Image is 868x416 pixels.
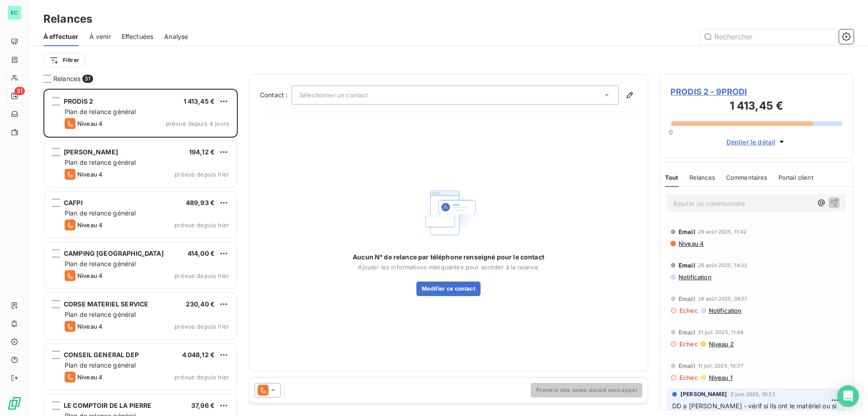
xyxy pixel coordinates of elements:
[353,253,544,262] span: Aucun N° de relance par téléphone renseigné pour le contact
[708,307,742,314] span: Notification
[708,340,734,348] span: Niveau 2
[679,295,695,302] span: Email
[65,108,136,115] span: Plan de relance général
[679,374,698,381] span: Echec
[679,362,695,369] span: Email
[65,311,136,318] span: Plan de relance général
[65,361,136,369] span: Plan de relance général
[698,229,747,234] span: 29 août 2025, 11:42
[7,5,22,20] div: EC
[77,323,103,330] span: Niveau 4
[726,137,776,147] span: Déplier le détail
[77,373,103,381] span: Niveau 4
[82,75,93,83] span: 31
[186,199,215,206] span: 489,93 €
[164,32,188,41] span: Analyse
[77,272,103,279] span: Niveau 4
[64,351,139,359] span: CONSEIL GENERAL DEP
[166,120,229,127] span: prévue depuis 4 jours
[260,91,292,100] label: Contact :
[708,374,732,381] span: Niveau 1
[731,392,775,397] span: 2 juin 2025, 10:22
[698,363,743,368] span: 11 juil. 2025, 10:37
[669,129,673,136] span: 0
[679,329,695,336] span: Email
[191,402,215,409] span: 37,96 €
[416,282,481,296] button: Modifier ce contact
[43,32,79,41] span: À effectuer
[175,323,229,330] span: prévue depuis hier
[724,137,789,147] button: Déplier le détail
[299,91,368,99] span: Sélectionner un contact
[665,174,679,181] span: Tout
[122,32,154,41] span: Effectuées
[189,148,215,156] span: 194,12 €
[778,174,813,181] span: Portail client
[90,32,111,41] span: À venir
[700,29,835,44] input: Rechercher
[64,199,83,206] span: CAFPI
[64,148,118,156] span: [PERSON_NAME]
[678,240,704,247] span: Niveau 4
[531,383,642,397] button: Prendre des notes durant mon appel
[182,351,215,359] span: 4 048,12 €
[679,262,695,269] span: Email
[175,221,229,229] span: prévue depuis hier
[689,174,715,181] span: Relances
[698,330,744,335] span: 21 juil. 2025, 11:46
[698,263,748,268] span: 26 août 2025, 14:22
[65,260,136,268] span: Plan de relance général
[175,272,229,279] span: prévue depuis hier
[680,390,727,398] span: [PERSON_NAME]
[64,249,164,257] span: CAMPING [GEOGRAPHIC_DATA]
[726,174,768,181] span: Commentaires
[698,296,748,301] span: 26 août 2025, 08:51
[53,74,80,83] span: Relances
[77,171,103,178] span: Niveau 4
[65,158,136,166] span: Plan de relance général
[64,300,148,308] span: CORSE MATERIEL SERVICE
[175,171,229,178] span: prévue depuis hier
[670,86,842,98] span: PRODIS 2 - 9PRODI
[679,228,695,235] span: Email
[43,11,92,27] h3: Relances
[670,98,842,116] h3: 1 413,45 €
[186,300,215,308] span: 230,40 €
[77,221,103,229] span: Niveau 4
[43,53,85,67] button: Filtrer
[837,385,859,407] div: Open Intercom Messenger
[65,209,136,217] span: Plan de relance général
[679,340,698,348] span: Echec
[420,184,477,242] img: Empty state
[14,87,25,95] span: 31
[188,249,215,257] span: 414,00 €
[678,273,712,281] span: Notification
[43,89,238,416] div: grid
[64,97,93,105] span: PRODIS 2
[184,97,215,105] span: 1 413,45 €
[358,263,538,271] span: Ajouter les informations manquantes pour accéder à la relance
[77,120,103,127] span: Niveau 4
[175,373,229,381] span: prévue depuis hier
[7,396,22,411] img: Logo LeanPay
[64,402,152,409] span: LE COMPTOIR DE LA PIERRE
[679,307,698,314] span: Echec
